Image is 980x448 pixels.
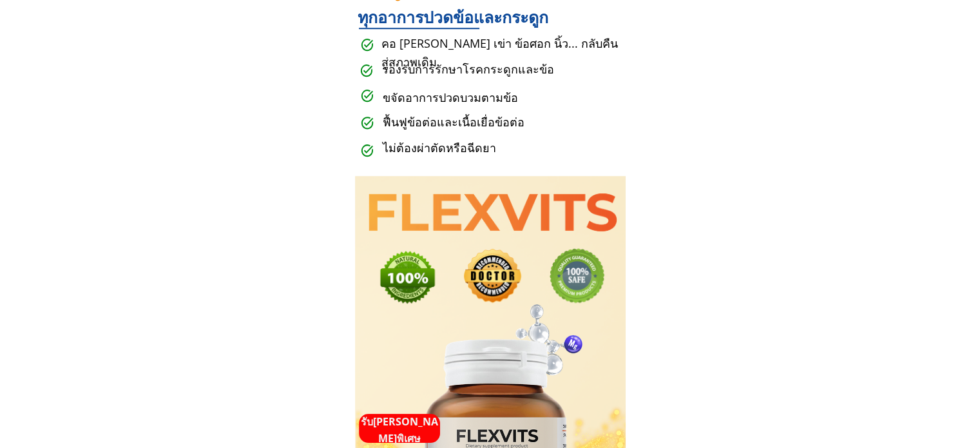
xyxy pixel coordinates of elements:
h3: ขจัดอาการปวดบวมตามข้อ [383,88,613,126]
h3: ฟื้นฟูข้อต่อและเนื้อเยื่อข้อต่อ [383,113,613,150]
p: รับ[PERSON_NAME]พิเศษ [359,414,440,447]
h3: ไม่ต้องผ่าตัดหรือฉีดยา [383,139,613,176]
h3: รองรับการรักษาโรคกระดูกและข้อ [382,60,612,97]
h3: คอ [PERSON_NAME] เข่า ข้อศอก นิ้ว... กลับคืนสู่สภาพเดิม [381,34,620,72]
